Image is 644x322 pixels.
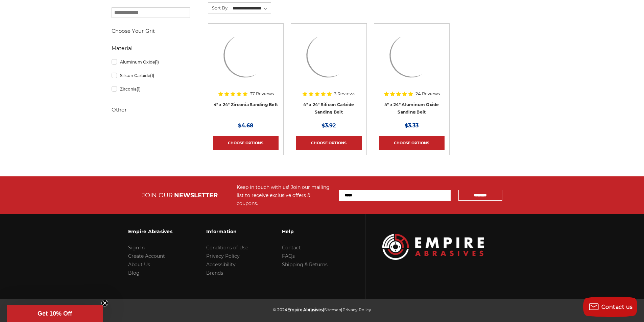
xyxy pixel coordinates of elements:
span: (1) [150,73,154,78]
span: 24 Reviews [415,92,440,96]
span: (1) [137,86,141,92]
img: Empire Abrasives Logo Image [382,234,484,260]
a: Choose Options [379,136,445,150]
a: Choose Options [213,136,279,150]
a: Sign In [128,245,145,251]
button: Close teaser [101,300,108,306]
a: Sitemap [324,307,341,312]
span: $3.92 [321,122,336,129]
span: NEWSLETTER [174,192,218,199]
span: Get 10% Off [38,310,72,317]
h5: Choose Your Grit [112,27,190,35]
span: Empire Abrasives [287,307,323,312]
a: Aluminum Oxide [112,56,190,68]
a: Shipping & Returns [282,262,328,268]
div: Get 10% OffClose teaser [7,305,103,322]
label: Sort By: [208,3,229,13]
a: Contact [282,245,301,251]
img: 4" x 24" Silicon Carbide File Belt [302,28,356,82]
a: FAQs [282,253,295,259]
span: $4.68 [238,122,254,129]
a: Privacy Policy [342,307,371,312]
a: 4" x 24" Silicon Carbide File Belt [296,28,361,94]
h3: Help [282,224,328,239]
a: Choose Options [296,136,361,150]
span: Contact us [601,304,633,310]
a: About Us [128,262,150,268]
h5: Material [112,44,190,52]
img: 4" x 24" Aluminum Oxide Sanding Belt [385,28,439,82]
h3: Empire Abrasives [128,224,172,239]
p: © 2024 | | [273,305,371,314]
span: 3 Reviews [334,92,355,96]
a: 4" x 24" Aluminum Oxide Sanding Belt [384,102,439,115]
span: (1) [155,59,159,65]
a: Privacy Policy [206,253,240,259]
a: Accessibility [206,262,236,268]
a: Create Account [128,253,165,259]
a: Conditions of Use [206,245,248,251]
div: Keep in touch with us! Join our mailing list to receive exclusive offers & coupons. [237,183,332,207]
a: 4" x 24" Zirconia Sanding Belt [214,102,278,107]
h3: Information [206,224,248,239]
a: Silicon Carbide [112,70,190,81]
a: 4" x 24" Zirconia Sanding Belt [213,28,279,94]
span: $3.33 [405,122,419,129]
a: Brands [206,270,223,276]
button: Contact us [583,297,637,317]
h5: Other [112,106,190,114]
a: Blog [128,270,140,276]
select: Sort By: [232,3,271,14]
a: 4" x 24" Silicon Carbide Sanding Belt [303,102,354,115]
a: Zirconia [112,83,190,95]
span: 37 Reviews [250,92,274,96]
img: 4" x 24" Zirconia Sanding Belt [219,28,273,82]
a: 4" x 24" Aluminum Oxide Sanding Belt [379,28,445,94]
span: JOIN OUR [142,192,173,199]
